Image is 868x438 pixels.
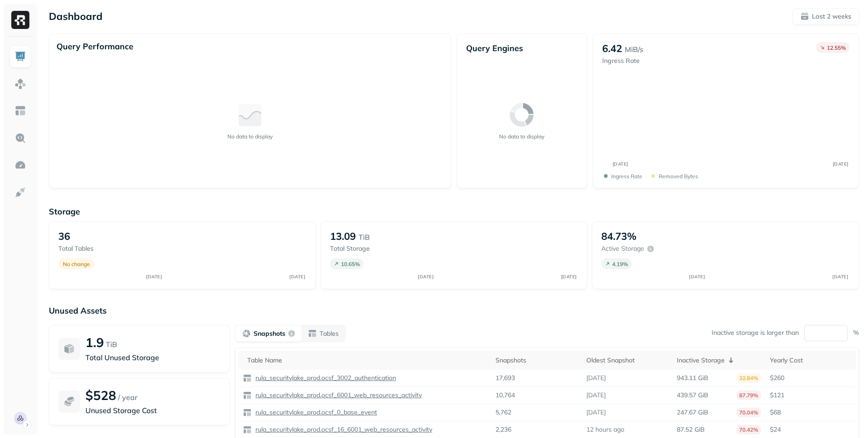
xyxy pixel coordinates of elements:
p: Ingress Rate [602,57,643,65]
p: 4.19 % [612,261,628,267]
button: Last 2 weeks [793,8,859,24]
p: No data to display [499,133,544,140]
p: Removed bytes [659,173,698,180]
img: table [243,391,252,400]
p: 36 [58,230,70,243]
p: 5,762 [495,408,511,417]
img: Ryft [11,11,29,29]
p: Storage [49,206,859,217]
img: table [243,425,252,434]
p: Ingress Rate [611,173,642,180]
div: Snapshots [495,356,577,365]
p: [DATE] [586,408,606,417]
p: 2,236 [495,425,511,434]
p: $528 [85,387,116,403]
p: Total storage [330,244,417,253]
img: Assets [14,78,26,90]
p: % [853,328,859,337]
tspan: [DATE] [689,274,705,279]
p: Query Engines [466,43,578,53]
p: 12 hours ago [586,425,624,434]
img: Rula [14,412,27,424]
p: 70.04% [736,408,761,417]
p: Inactive storage is larger than [712,328,799,337]
tspan: [DATE] [832,161,848,167]
p: $24 [770,425,851,434]
p: rula_securitylake_prod.ocsf_3002_authentication [254,374,396,382]
tspan: [DATE] [146,274,162,279]
p: $121 [770,391,851,400]
p: $68 [770,408,851,417]
a: rula_securitylake_prod.ocsf_0_base_event [252,408,377,417]
p: TiB [106,339,117,350]
tspan: [DATE] [418,274,434,279]
p: $260 [770,374,851,382]
a: rula_securitylake_prod.ocsf_16_6001_web_resources_activity [252,425,432,434]
p: MiB/s [625,44,643,55]
p: No data to display [227,133,273,140]
div: Yearly Cost [770,356,851,365]
tspan: [DATE] [833,274,849,279]
p: Last 2 weeks [812,12,851,21]
tspan: [DATE] [289,274,305,279]
p: 84.73% [601,230,637,243]
tspan: [DATE] [561,274,577,279]
p: 12.55 % [827,44,846,51]
img: table [243,408,252,417]
img: Dashboard [14,51,26,62]
a: rula_securitylake_prod.ocsf_3002_authentication [252,374,396,382]
p: 87.52 GiB [677,425,705,434]
p: rula_securitylake_prod.ocsf_0_base_event [254,408,377,417]
p: 17,693 [495,374,515,382]
p: Dashboard [49,10,103,23]
img: Asset Explorer [14,105,26,117]
p: 943.11 GiB [677,374,708,382]
p: Tables [320,329,339,338]
p: 10,764 [495,391,515,400]
p: Unused Assets [49,305,859,316]
img: Optimization [14,159,26,171]
p: 247.67 GiB [677,408,708,417]
p: Snapshots [254,329,285,338]
p: Active storage [601,244,644,253]
img: Integrations [14,186,26,198]
p: No change [63,261,90,267]
p: Unused Storage Cost [85,405,220,416]
p: / year [118,392,137,403]
div: Oldest Snapshot [586,356,668,365]
p: 10.65 % [341,261,360,267]
p: 6.42 [602,42,622,55]
div: Table Name [247,356,486,365]
p: 70.42% [736,425,761,434]
p: rula_securitylake_prod.ocsf_16_6001_web_resources_activity [254,425,432,434]
p: 87.79% [736,390,761,400]
tspan: [DATE] [612,161,628,167]
img: Query Explorer [14,132,26,144]
p: Total Unused Storage [85,352,220,363]
img: table [243,374,252,383]
p: [DATE] [586,374,606,382]
a: rula_securitylake_prod.ocsf_6001_web_resources_activity [252,391,422,400]
p: Query Performance [57,41,133,52]
p: TiB [359,232,370,243]
p: Total tables [58,244,145,253]
p: rula_securitylake_prod.ocsf_6001_web_resources_activity [254,391,422,400]
p: 32.84% [736,373,761,383]
p: 13.09 [330,230,356,243]
p: 1.9 [85,334,104,350]
p: Inactive Storage [677,356,725,365]
p: [DATE] [586,391,606,400]
p: 439.57 GiB [677,391,708,400]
